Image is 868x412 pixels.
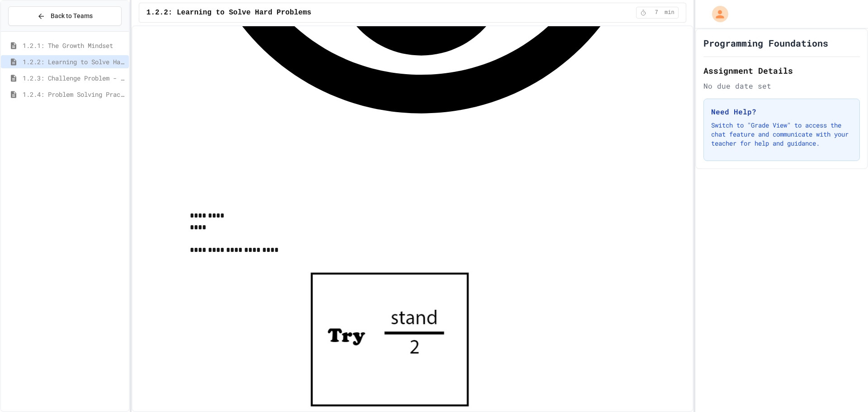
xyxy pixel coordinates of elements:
[703,64,860,77] h2: Assignment Details
[146,7,311,18] span: 1.2.2: Learning to Solve Hard Problems
[23,90,125,99] span: 1.2.4: Problem Solving Practice
[8,6,122,26] button: Back to Teams
[703,37,828,49] h1: Programming Foundations
[23,41,125,50] span: 1.2.1: The Growth Mindset
[23,73,125,83] span: 1.2.3: Challenge Problem - The Bridge
[711,121,852,148] p: Switch to "Grade View" to access the chat feature and communicate with your teacher for help and ...
[649,9,664,16] span: 7
[23,57,125,66] span: 1.2.2: Learning to Solve Hard Problems
[703,4,731,24] div: My Account
[51,11,93,21] span: Back to Teams
[665,9,675,16] span: min
[711,106,852,117] h3: Need Help?
[703,81,860,91] div: No due date set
